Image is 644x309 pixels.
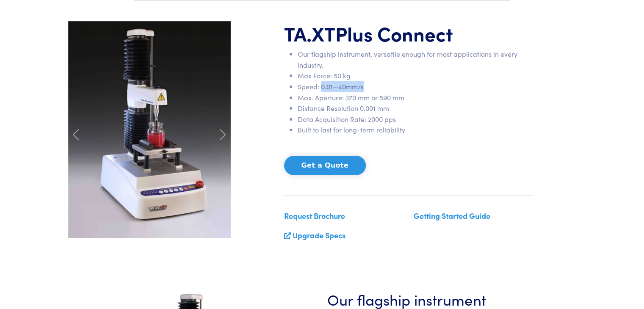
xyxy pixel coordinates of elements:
li: Data Acquisition Rate: 2000 pps [298,114,533,125]
img: carousel-ta-xt-plus-bloom.jpg [68,21,231,238]
li: Our flagship instrument, versatile enough for most applications in every industry. [298,49,533,70]
a: Upgrade Specs [293,230,345,240]
li: Speed: 0.01—40mm/s [298,81,533,92]
span: Plus Connect [335,19,453,47]
li: Built to last for long-term reliability [298,124,533,135]
h1: TA.XT [284,21,533,46]
li: Max Force: 50 kg [298,70,533,81]
button: Get a Quote [284,156,366,175]
a: Request Brochure [284,210,345,221]
li: Distance Resolution 0.001 mm [298,103,533,114]
li: Max. Aperture: 370 mm or 590 mm [298,92,533,103]
a: Getting Started Guide [414,210,490,221]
